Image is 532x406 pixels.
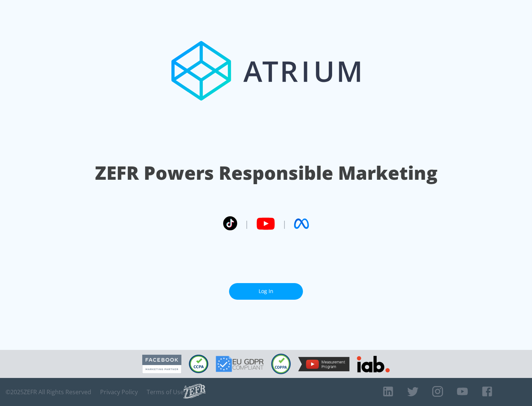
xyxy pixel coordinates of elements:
img: IAB [357,356,390,372]
a: Terms of Use [147,388,184,396]
h1: ZEFR Powers Responsible Marketing [95,160,437,186]
img: GDPR Compliant [216,356,264,372]
a: Log In [229,283,303,300]
span: | [245,218,249,229]
img: YouTube Measurement Program [298,357,349,371]
a: Privacy Policy [100,388,138,396]
span: © 2025 ZEFR All Rights Reserved [6,388,91,396]
img: Facebook Marketing Partner [142,355,181,374]
img: COPPA Compliant [271,354,291,374]
img: CCPA Compliant [189,355,208,373]
span: | [282,218,287,229]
